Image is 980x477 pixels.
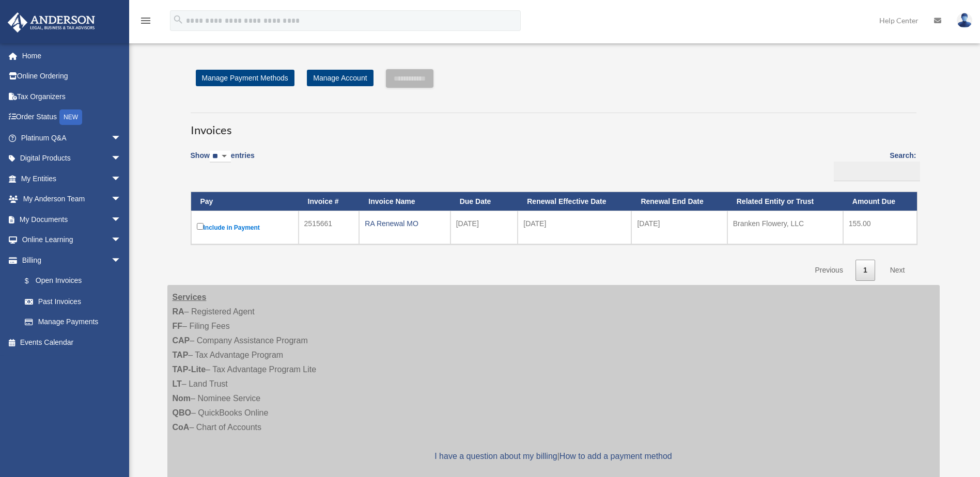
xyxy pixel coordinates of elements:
select: Showentries [210,151,231,163]
input: Search: [834,162,920,181]
td: 2515661 [299,211,360,244]
i: menu [139,14,152,27]
strong: FF [173,322,183,330]
span: arrow_drop_down [111,128,132,149]
a: Home [7,45,137,66]
a: 1 [855,260,875,281]
h3: Invoices [191,113,916,138]
a: Platinum Q&Aarrow_drop_down [7,128,137,148]
span: arrow_drop_down [111,148,132,169]
a: $Open Invoices [14,271,127,292]
strong: TAP-Lite [173,365,206,374]
th: Related Entity or Trust: activate to sort column ascending [727,192,843,211]
strong: TAP [173,351,189,359]
a: Next [882,260,913,281]
a: Tax Organizers [7,86,137,107]
span: arrow_drop_down [111,250,132,271]
p: | [173,449,935,464]
a: How to add a payment method [559,452,672,460]
th: Invoice #: activate to sort column ascending [299,192,360,211]
a: I have a question about my billing [434,452,557,460]
strong: RA [173,307,184,316]
label: Show entries [191,149,255,173]
label: Include in Payment [197,221,293,234]
td: 155.00 [843,211,917,244]
a: Past Invoices [14,291,132,312]
a: My Documentsarrow_drop_down [7,209,137,230]
i: search [173,14,184,25]
span: arrow_drop_down [111,189,132,210]
input: Include in Payment [197,223,204,230]
strong: QBO [173,408,191,417]
div: NEW [59,109,82,125]
a: Billingarrow_drop_down [7,250,132,271]
img: Anderson Advisors Platinum Portal [5,12,98,33]
a: Online Ordering [7,66,137,87]
img: User Pic [957,13,972,28]
th: Due Date: activate to sort column ascending [450,192,518,211]
span: arrow_drop_down [111,230,132,251]
th: Renewal Effective Date: activate to sort column ascending [518,192,631,211]
th: Amount Due: activate to sort column ascending [843,192,917,211]
strong: Services [173,293,207,301]
a: Previous [807,260,850,281]
a: My Anderson Teamarrow_drop_down [7,189,137,210]
span: arrow_drop_down [111,168,132,189]
label: Search: [830,149,916,181]
strong: LT [173,379,182,388]
strong: CAP [173,336,190,345]
th: Renewal End Date: activate to sort column ascending [631,192,727,211]
strong: CoA [173,423,190,432]
td: [DATE] [450,211,518,244]
td: [DATE] [518,211,631,244]
a: Order StatusNEW [7,107,137,128]
th: Pay: activate to sort column descending [191,192,299,211]
td: [DATE] [631,211,727,244]
a: My Entitiesarrow_drop_down [7,168,137,189]
a: Manage Payment Methods [196,70,294,86]
a: Manage Payments [14,312,132,332]
a: Digital Productsarrow_drop_down [7,148,137,169]
div: RA Renewal MO [365,216,444,231]
a: Events Calendar [7,332,137,353]
span: $ [30,275,36,288]
a: Manage Account [307,70,373,86]
span: arrow_drop_down [111,209,132,230]
a: menu [139,18,152,27]
strong: Nom [173,394,191,403]
td: Branken Flowery, LLC [727,211,843,244]
th: Invoice Name: activate to sort column ascending [359,192,450,211]
a: Online Learningarrow_drop_down [7,230,137,250]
